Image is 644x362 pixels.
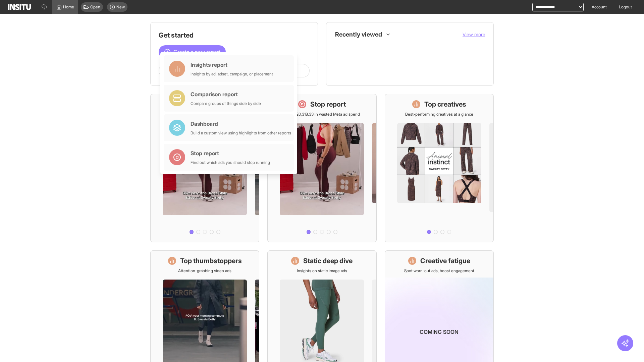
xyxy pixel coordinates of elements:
[180,256,242,265] h1: Top thumbstoppers
[159,45,226,59] button: Create a new report
[424,100,466,109] h1: Top creatives
[463,32,485,37] span: View more
[150,94,259,242] a: What's live nowSee all active ads instantly
[63,4,74,10] span: Home
[310,100,346,109] h1: Stop report
[405,112,473,117] p: Best-performing creatives at a glance
[173,48,220,56] span: Create a new report
[463,31,485,38] button: View more
[90,4,100,10] span: Open
[191,101,261,106] div: Compare groups of things side by side
[116,4,125,10] span: New
[191,149,270,157] div: Stop report
[191,130,291,136] div: Build a custom view using highlights from other reports
[8,4,31,10] img: Logo
[159,31,310,40] h1: Get started
[191,71,273,77] div: Insights by ad, adset, campaign, or placement
[297,268,347,274] p: Insights on static image ads
[191,61,273,69] div: Insights report
[191,160,270,165] div: Find out which ads you should stop running
[303,256,353,265] h1: Static deep dive
[178,268,231,274] p: Attention-grabbing video ads
[385,94,494,242] a: Top creativesBest-performing creatives at a glance
[284,112,360,117] p: Save £20,318.33 in wasted Meta ad spend
[191,120,291,128] div: Dashboard
[191,90,261,98] div: Comparison report
[267,94,376,242] a: Stop reportSave £20,318.33 in wasted Meta ad spend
